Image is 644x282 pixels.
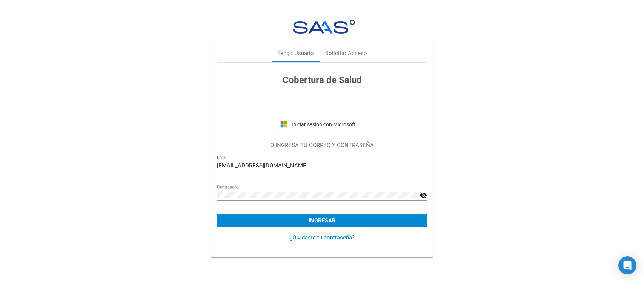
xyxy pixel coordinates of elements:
iframe: Botón Iniciar sesión con Google [273,95,371,112]
button: Iniciar sesión con Microsoft [277,117,367,132]
p: O INGRESÁ TU CORREO Y CONTRASEÑA [217,141,427,150]
div: Open Intercom Messenger [618,256,636,274]
mat-icon: visibility_off [420,191,427,200]
div: Tengo Usuario [277,49,314,58]
div: Solicitar Acceso [325,49,367,58]
a: ¿Olvidaste tu contraseña? [290,234,355,241]
h3: Cobertura de Salud [217,73,427,87]
span: Iniciar sesión con Microsoft [290,121,364,127]
button: Ingresar [217,214,427,227]
span: Ingresar [309,217,336,224]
